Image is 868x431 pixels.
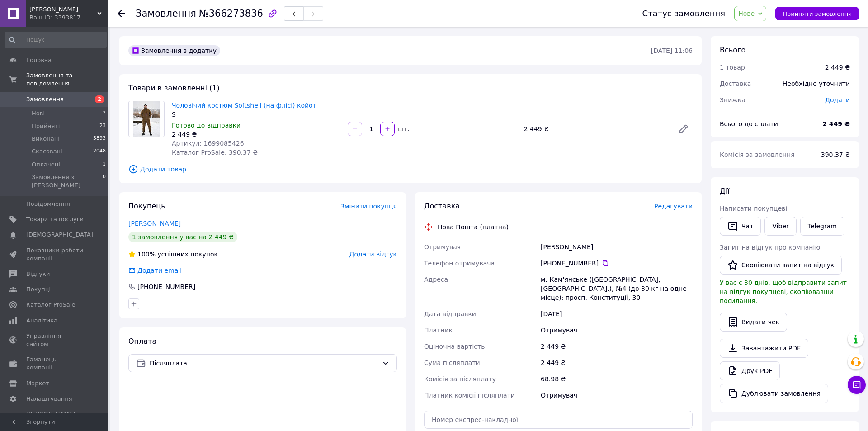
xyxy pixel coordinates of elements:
[675,120,693,138] a: Редагувати
[777,74,855,94] div: Необхідно уточнити
[32,122,60,130] span: Прийняті
[172,110,340,119] div: S
[396,124,410,133] div: шт.
[128,250,218,259] div: успішних покупок
[775,7,859,20] button: Прийняти замовлення
[539,271,694,306] div: м. Кам'янське ([GEOGRAPHIC_DATA], [GEOGRAPHIC_DATA].), №4 (до 30 кг на одне місце): просп. Консти...
[424,276,448,283] span: Адреса
[424,310,476,317] span: Дата відправки
[5,32,107,48] input: Пошук
[118,9,125,18] div: Повернутися назад
[720,361,780,380] a: Друк PDF
[93,135,106,143] span: 5893
[340,203,397,210] span: Змінити покупця
[539,306,694,322] div: [DATE]
[136,8,196,19] span: Замовлення
[127,266,183,275] div: Додати email
[424,359,480,366] span: Сума післяплати
[26,200,70,208] span: Повідомлення
[654,203,693,210] span: Редагувати
[128,202,165,210] span: Покупець
[26,231,93,239] span: [DEMOGRAPHIC_DATA]
[26,95,64,104] span: Замовлення
[172,149,258,156] span: Каталог ProSale: 390.37 ₴
[424,260,495,267] span: Телефон отримувача
[720,80,751,87] span: Доставка
[720,46,745,54] span: Всього
[541,259,693,268] div: [PHONE_NUMBER]
[32,109,45,118] span: Нові
[128,45,220,56] div: Замовлення з додатку
[199,8,263,19] span: №366273836
[172,102,316,109] a: Чоловічий костюм Softshell (на флісі) койот
[435,223,511,232] div: Нова Пошта (платна)
[137,282,196,291] div: [PHONE_NUMBER]
[128,84,220,92] span: Товари в замовленні (1)
[95,95,104,103] span: 2
[651,47,693,54] time: [DATE] 11:06
[128,232,237,242] div: 1 замовлення у вас на 2 449 ₴
[26,270,50,278] span: Відгуки
[539,355,694,371] div: 2 449 ₴
[26,395,72,403] span: Налаштування
[172,122,241,129] span: Готово до відправки
[26,215,84,223] span: Товари та послуги
[720,120,778,128] span: Всього до сплати
[720,279,847,304] span: У вас є 30 днів, щоб відправити запит на відгук покупцеві, скопіювавши посилання.
[26,332,84,348] span: Управління сайтом
[103,109,106,118] span: 2
[720,96,745,104] span: Знижка
[26,379,49,388] span: Маркет
[93,147,106,156] span: 2048
[720,384,828,403] button: Дублювати замовлення
[137,266,183,275] div: Додати email
[825,63,850,72] div: 2 449 ₴
[520,123,671,135] div: 2 449 ₴
[103,161,106,169] span: 1
[764,217,796,236] a: Viber
[32,161,60,169] span: Оплачені
[128,220,181,227] a: [PERSON_NAME]
[424,243,461,251] span: Отримувач
[424,392,515,399] span: Платник комісії післяплати
[720,64,745,71] span: 1 товар
[539,239,694,255] div: [PERSON_NAME]
[539,322,694,338] div: Отримувач
[738,10,755,17] span: Нове
[720,313,787,332] button: Видати чек
[539,371,694,387] div: 68.98 ₴
[103,173,106,189] span: 0
[720,151,795,158] span: Комісія за замовлення
[128,164,693,174] span: Додати товар
[424,202,460,210] span: Доставка
[848,376,866,394] button: Чат з покупцем
[783,10,852,17] span: Прийняти замовлення
[821,151,850,158] span: 390.37 ₴
[539,387,694,403] div: Отримувач
[29,5,97,14] span: Felix Est
[720,244,820,251] span: Запит на відгук про компанію
[26,71,108,88] span: Замовлення та повідомлення
[133,101,160,137] img: Чоловічий костюм Softshell (на флісі) койот
[137,251,156,258] span: 100%
[26,246,84,263] span: Показники роботи компанії
[720,256,842,275] button: Скопіювати запит на відгук
[26,355,84,372] span: Гаманець компанії
[720,217,761,236] button: Чат
[150,358,378,368] span: Післяплата
[32,173,103,189] span: Замовлення з [PERSON_NAME]
[349,251,397,258] span: Додати відгук
[800,217,844,236] a: Telegram
[26,317,57,325] span: Аналітика
[99,122,106,130] span: 23
[26,301,75,309] span: Каталог ProSale
[172,140,244,147] span: Артикул: 1699085426
[26,285,51,294] span: Покупці
[720,187,729,195] span: Дії
[424,375,496,383] span: Комісія за післяплату
[642,9,726,18] div: Статус замовлення
[822,120,850,128] b: 2 449 ₴
[424,411,693,429] input: Номер експрес-накладної
[720,339,808,358] a: Завантажити PDF
[128,337,156,346] span: Оплата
